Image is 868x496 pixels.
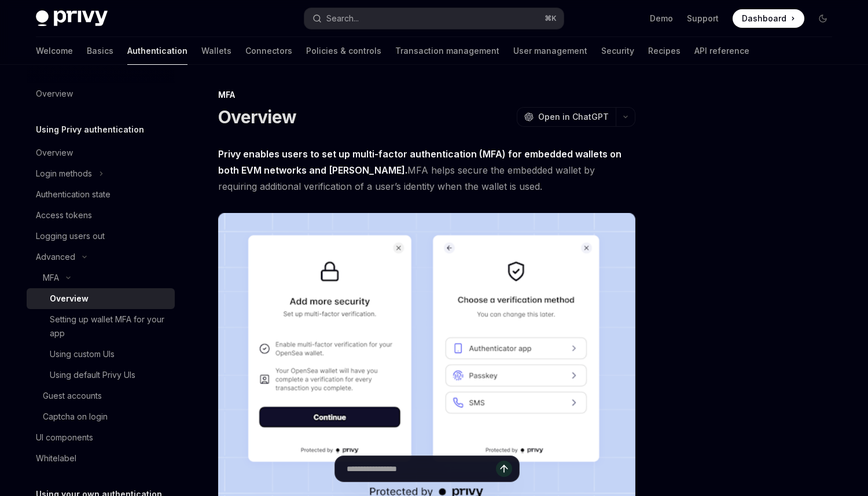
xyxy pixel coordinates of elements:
[218,146,635,194] span: MFA helps secure the embedded wallet by requiring additional verification of a user’s identity wh...
[648,37,681,65] a: Recipes
[87,37,113,65] a: Basics
[513,37,587,65] a: User management
[601,37,634,65] a: Security
[43,389,102,403] div: Guest accounts
[50,368,135,382] div: Using default Privy UIs
[27,267,175,288] button: Toggle MFA section
[36,37,73,65] a: Welcome
[27,226,175,247] a: Logging users out
[36,229,105,243] div: Logging users out
[43,410,108,424] div: Captcha on login
[733,9,804,28] a: Dashboard
[43,271,59,285] div: MFA
[27,385,175,406] a: Guest accounts
[27,427,175,448] a: UI components
[395,37,499,65] a: Transaction management
[36,451,76,465] div: Whitelabel
[218,106,296,127] h1: Overview
[36,123,144,137] h5: Using Privy authentication
[27,406,175,427] a: Captcha on login
[27,142,175,163] a: Overview
[201,37,231,65] a: Wallets
[27,163,175,184] button: Toggle Login methods section
[36,431,93,444] div: UI components
[545,14,557,23] span: ⌘ K
[347,456,496,482] input: Ask a question...
[27,344,175,365] a: Using custom UIs
[496,461,512,477] button: Send message
[36,208,92,222] div: Access tokens
[538,111,609,123] span: Open in ChatGPT
[27,205,175,226] a: Access tokens
[36,87,73,101] div: Overview
[218,148,621,176] strong: Privy enables users to set up multi-factor authentication (MFA) for embedded wallets on both EVM ...
[687,13,719,24] a: Support
[27,83,175,104] a: Overview
[50,347,115,361] div: Using custom UIs
[36,146,73,160] div: Overview
[36,167,92,181] div: Login methods
[814,9,832,28] button: Toggle dark mode
[27,288,175,309] a: Overview
[127,37,187,65] a: Authentication
[27,448,175,469] a: Whitelabel
[742,13,786,24] span: Dashboard
[27,247,175,267] button: Toggle Advanced section
[36,250,75,264] div: Advanced
[304,8,564,29] button: Open search
[694,37,749,65] a: API reference
[306,37,381,65] a: Policies & controls
[27,184,175,205] a: Authentication state
[517,107,616,127] button: Open in ChatGPT
[36,10,108,27] img: dark logo
[650,13,673,24] a: Demo
[27,309,175,344] a: Setting up wallet MFA for your app
[326,12,359,25] div: Search...
[245,37,292,65] a: Connectors
[36,188,111,201] div: Authentication state
[218,89,635,101] div: MFA
[27,365,175,385] a: Using default Privy UIs
[50,313,168,340] div: Setting up wallet MFA for your app
[50,292,89,306] div: Overview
